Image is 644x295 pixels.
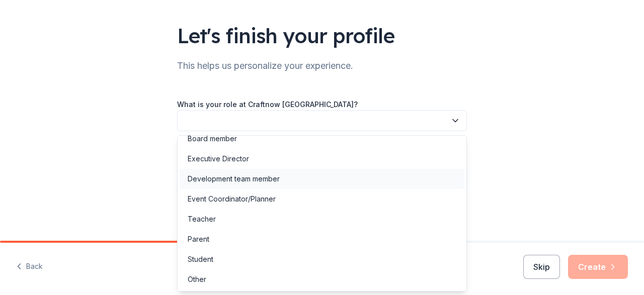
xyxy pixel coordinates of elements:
[188,213,216,225] div: Teacher
[188,133,237,145] div: Board member
[188,233,209,245] div: Parent
[188,273,206,285] div: Other
[188,153,249,165] div: Executive Director
[188,253,213,265] div: Student
[188,193,276,205] div: Event Coordinator/Planner
[188,173,280,185] div: Development team member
